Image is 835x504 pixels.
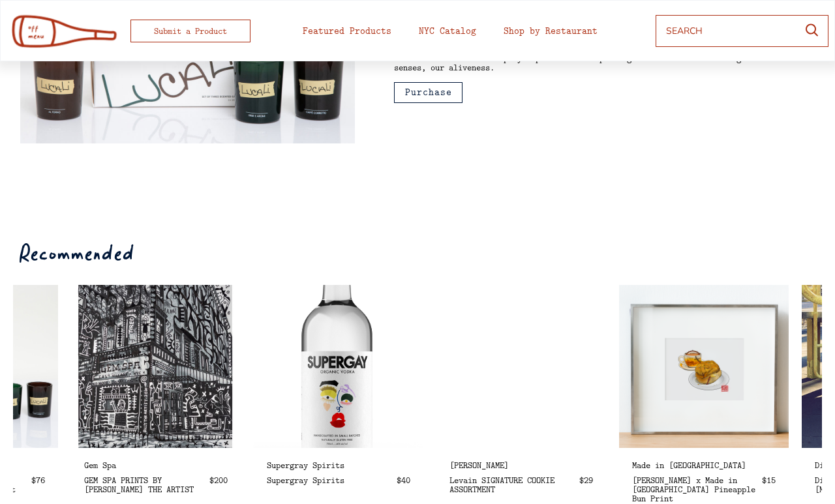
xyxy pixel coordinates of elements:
div: $40 [397,475,410,484]
div: Levain SIGNATURE COOKIE ASSORTMENT [436,285,606,448]
button: Purchase [394,82,463,103]
div: Through novel scent creations that involve both fragrance and flavor raw materials, [PERSON_NAME]... [394,35,776,72]
div: Made in [GEOGRAPHIC_DATA] [632,460,776,469]
div: Gem Spa [84,460,228,469]
div: $29 [579,475,593,484]
div: [PERSON_NAME] x Made in [GEOGRAPHIC_DATA] Pineapple Bun Print [632,475,755,503]
div: NYC Catalog [419,26,476,36]
div: Supergray Spirits [267,475,390,484]
div: Shop by Restaurant [504,26,598,36]
div: Cha Chan Tang x Made in Chinatown Pineapple Bun Print [619,285,789,448]
div: Levain SIGNATURE COOKIE ASSORTMENT [449,475,573,494]
div: Supergray Spirits [267,460,410,469]
button: Submit a Product [130,20,250,42]
input: SEARCH [666,19,793,42]
div: $15 [762,475,776,484]
div: $76 [31,475,45,484]
div: [PERSON_NAME] [449,460,593,469]
div: Supergray Spirits [254,285,423,448]
div: GEM SPA PRINTS BY BILLY THE ARTIST [71,285,241,448]
div: GEM SPA PRINTS BY [PERSON_NAME] THE ARTIST [84,475,203,494]
div: Featured Products [303,26,391,36]
div: $200 [209,475,228,484]
div: Recommended [20,245,134,268]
